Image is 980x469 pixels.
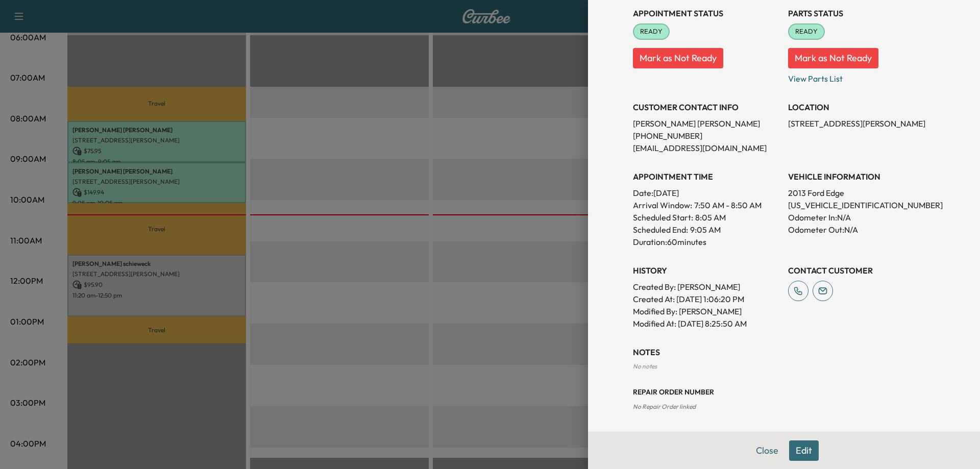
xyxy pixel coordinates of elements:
[633,187,780,199] p: Date: [DATE]
[788,224,935,236] p: Odometer Out: N/A
[789,440,819,461] button: Edit
[788,7,935,19] h3: Parts Status
[695,211,726,224] p: 8:05 AM
[633,305,780,317] p: Modified By : [PERSON_NAME]
[633,48,723,68] button: Mark as Not Ready
[788,199,935,211] p: [US_VEHICLE_IDENTIFICATION_NUMBER]
[749,440,785,461] button: Close
[633,142,780,154] p: [EMAIL_ADDRESS][DOMAIN_NAME]
[788,211,935,224] p: Odometer In: N/A
[633,170,780,183] h3: APPOINTMENT TIME
[633,117,780,130] p: [PERSON_NAME] [PERSON_NAME]
[633,199,780,211] p: Arrival Window:
[788,101,935,113] h3: LOCATION
[788,48,878,68] button: Mark as Not Ready
[694,199,762,211] span: 7:50 AM - 8:50 AM
[633,346,935,358] h3: NOTES
[633,236,780,248] p: Duration: 60 minutes
[690,224,721,236] p: 9:05 AM
[789,27,824,37] span: READY
[788,187,935,199] p: 2013 Ford Edge
[788,68,935,85] p: View Parts List
[633,224,688,236] p: Scheduled End:
[633,101,780,113] h3: CUSTOMER CONTACT INFO
[788,117,935,130] p: [STREET_ADDRESS][PERSON_NAME]
[633,293,780,305] p: Created At : [DATE] 1:06:20 PM
[633,317,780,330] p: Modified At : [DATE] 8:25:50 AM
[633,362,935,371] div: No notes
[633,387,935,397] h3: Repair Order number
[633,130,780,142] p: [PHONE_NUMBER]
[788,264,935,277] h3: CONTACT CUSTOMER
[633,264,780,277] h3: History
[633,211,693,224] p: Scheduled Start:
[633,403,696,410] span: No Repair Order linked
[633,281,780,293] p: Created By : [PERSON_NAME]
[633,7,780,19] h3: Appointment Status
[788,170,935,183] h3: VEHICLE INFORMATION
[634,27,669,37] span: READY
